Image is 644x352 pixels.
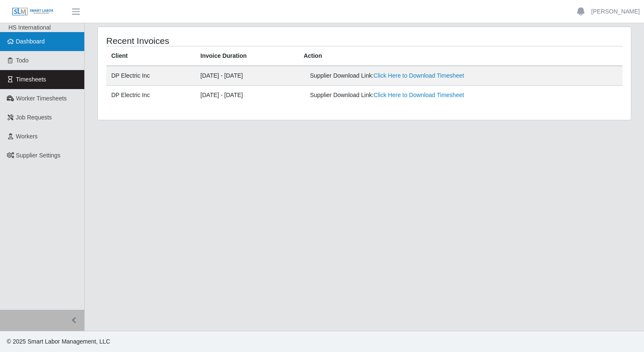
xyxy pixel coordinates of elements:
img: SLM Logo [12,7,54,16]
span: Worker Timesheets [16,95,67,102]
span: Timesheets [16,76,46,83]
span: HS International [8,24,51,31]
span: Supplier Settings [16,152,61,159]
td: [DATE] - [DATE] [196,66,299,86]
td: DP Electric Inc [106,66,196,86]
a: Click Here to Download Timesheet [373,92,464,98]
td: DP Electric Inc [106,86,196,105]
th: Invoice Duration [196,46,299,66]
span: Workers [16,133,38,140]
div: Supplier Download Link: [310,91,506,100]
div: Supplier Download Link: [310,71,506,80]
th: Action [298,46,623,66]
a: [PERSON_NAME] [591,7,640,16]
td: [DATE] - [DATE] [196,86,299,105]
span: Job Requests [16,114,52,121]
a: Click Here to Download Timesheet [373,72,464,79]
span: Dashboard [16,38,45,45]
span: © 2025 Smart Labor Management, LLC [7,338,110,345]
span: Todo [16,57,29,64]
h4: Recent Invoices [106,35,314,46]
th: Client [106,46,196,66]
